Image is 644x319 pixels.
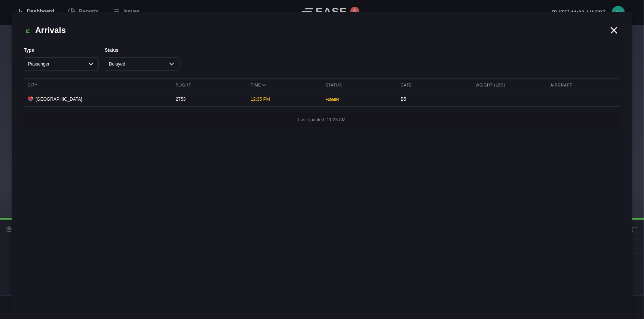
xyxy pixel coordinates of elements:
[247,79,321,92] div: Time
[36,96,82,103] span: [GEOGRAPHIC_DATA]
[401,97,407,102] span: B5
[172,79,245,92] div: Flight
[24,79,170,92] div: City
[472,79,545,92] div: Weight (lbs)
[397,79,470,92] div: Gate
[24,113,620,127] div: Last updated: 11:23 AM
[24,47,99,54] label: Type
[172,92,245,106] div: 2753
[105,47,180,54] label: Status
[24,24,608,36] h2: Arrivals
[251,97,270,102] span: 12:35 PM
[547,79,620,92] div: Aircraft
[322,79,395,92] div: Status
[326,97,392,102] div: + 25 MIN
